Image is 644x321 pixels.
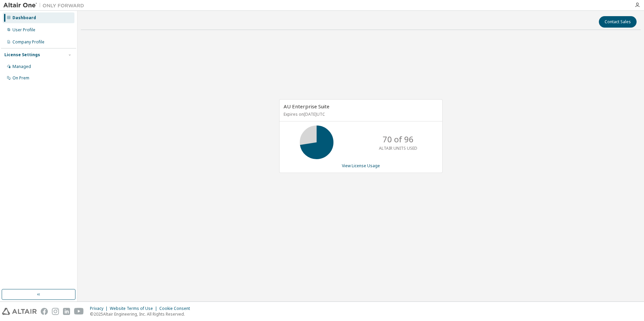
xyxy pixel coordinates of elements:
div: Managed [12,64,31,69]
img: facebook.svg [41,308,48,315]
p: Expires on [DATE] UTC [284,111,437,117]
p: ALTAIR UNITS USED [379,145,417,151]
span: AU Enterprise Suite [284,103,329,110]
div: Company Profile [12,39,44,45]
button: Contact Sales [599,16,637,28]
p: © 2025 Altair Engineering, Inc. All Rights Reserved. [90,311,194,317]
div: Website Terms of Use [110,306,159,311]
p: 70 of 96 [383,134,414,145]
div: Dashboard [12,15,36,21]
img: instagram.svg [52,308,59,315]
div: Privacy [90,306,110,311]
div: User Profile [12,27,35,33]
div: Cookie Consent [159,306,194,311]
img: Altair One [3,2,88,9]
img: linkedin.svg [63,308,70,315]
img: youtube.svg [74,308,84,315]
img: altair_logo.svg [2,308,37,315]
a: View License Usage [342,163,380,169]
div: On Prem [12,75,29,81]
div: License Settings [4,52,40,58]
